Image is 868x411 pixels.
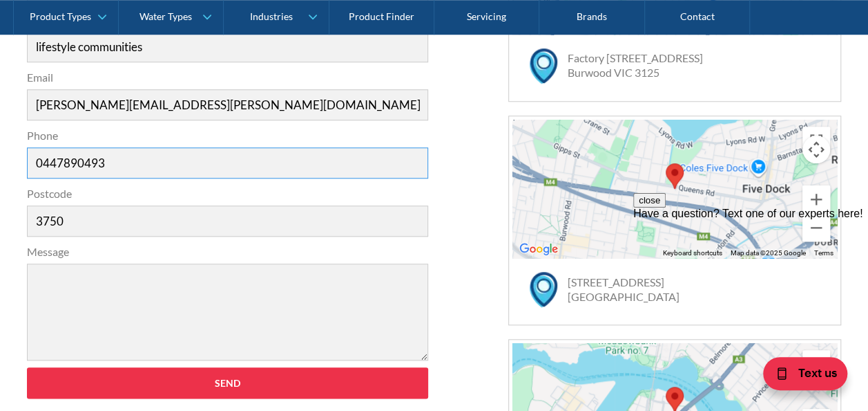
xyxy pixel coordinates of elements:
img: map marker icon [530,48,557,84]
iframe: podium webchat widget bubble [730,342,868,411]
img: map marker icon [530,272,557,307]
a: Factory [STREET_ADDRESS]Burwood VIC 3125 [568,51,703,79]
div: Industries [249,11,292,23]
iframe: podium webchat widget prompt [633,193,868,359]
div: Water Types [139,11,192,23]
button: Map camera controls [802,136,830,163]
a: [STREET_ADDRESS][GEOGRAPHIC_DATA] [568,275,679,303]
img: Google [516,240,561,258]
input: Send [27,367,429,399]
label: Postcode [27,185,429,202]
div: Map pin [660,158,689,194]
label: Email [27,69,429,86]
a: Open this area in Google Maps (opens a new window) [516,240,561,258]
label: Phone [27,127,429,144]
label: Message [27,244,429,260]
div: Product Types [30,11,91,23]
button: Toggle fullscreen view [802,127,830,154]
button: Zoom in [802,185,830,213]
